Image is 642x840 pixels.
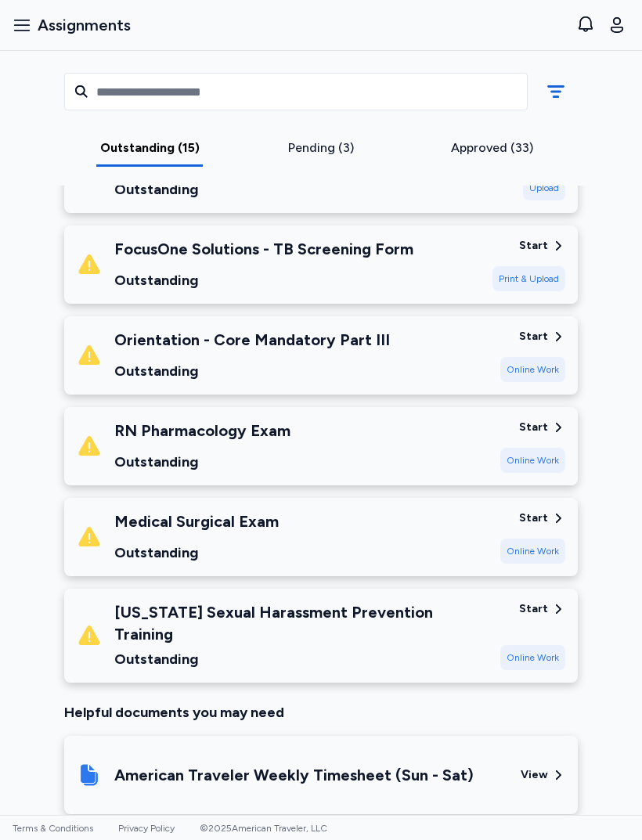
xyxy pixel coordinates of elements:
span: Assignments [38,14,131,36]
div: Outstanding [114,178,507,200]
div: Start [519,238,548,254]
div: Outstanding [114,451,290,473]
div: Outstanding [114,360,390,382]
div: Start [519,510,548,526]
span: © 2025 American Traveler, LLC [200,823,327,834]
div: Online Work [500,357,565,382]
div: Outstanding [114,648,488,670]
div: RN Pharmacology Exam [114,420,290,442]
div: Online Work [500,539,565,564]
div: Orientation - Core Mandatory Part III [114,329,390,351]
div: Start [519,420,548,435]
a: Privacy Policy [118,823,175,834]
div: American Traveler Weekly Timesheet (Sun - Sat) [114,764,474,786]
div: Pending (3) [242,139,401,157]
div: Online Work [500,645,565,670]
div: Approved (33) [413,139,572,157]
div: Upload [523,175,565,200]
div: FocusOne Solutions - TB Screening Form [114,238,413,260]
div: Outstanding (15) [70,139,229,157]
div: Start [519,329,548,344]
div: [US_STATE] Sexual Harassment Prevention Training [114,601,488,645]
div: Online Work [500,448,565,473]
div: Outstanding [114,269,413,291]
div: Medical Surgical Exam [114,510,279,532]
div: Outstanding [114,542,279,564]
div: Start [519,601,548,617]
button: Assignments [6,8,137,42]
a: Terms & Conditions [13,823,93,834]
div: Print & Upload [492,266,565,291]
div: View [521,767,548,783]
div: Helpful documents you may need [64,701,578,723]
